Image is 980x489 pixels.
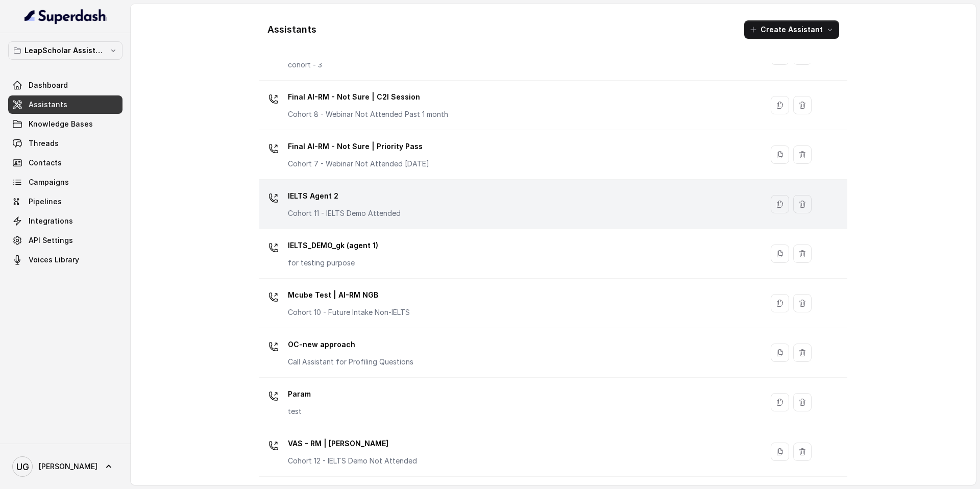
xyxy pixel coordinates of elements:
span: Campaigns [29,177,69,187]
button: Create Assistant [744,20,839,39]
span: Contacts [29,158,62,168]
p: OC-new approach [288,336,413,353]
p: cohort - 3 [288,60,418,70]
text: UG [16,461,29,472]
p: IELTS Agent 2 [288,188,401,204]
a: Knowledge Bases [8,115,122,133]
h1: Assistants [267,21,316,38]
p: Mcube Test | AI-RM NGB [288,287,410,303]
p: Call Assistant for Profiling Questions [288,357,413,367]
p: for testing purpose [288,258,378,268]
p: test [288,406,311,417]
p: Cohort 12 - IELTS Demo Not Attended [288,456,417,466]
a: Dashboard [8,76,122,94]
button: LeapScholar Assistant [8,41,122,60]
a: Contacts [8,154,122,172]
a: [PERSON_NAME] [8,452,122,481]
p: VAS - RM | [PERSON_NAME] [288,435,417,452]
span: Integrations [29,216,73,226]
p: Cohort 11 - IELTS Demo Attended [288,208,401,218]
span: Knowledge Bases [29,119,93,129]
span: API Settings [29,235,73,246]
span: Assistants [29,100,67,110]
p: Final AI-RM - Not Sure | C2I Session [288,89,448,105]
p: Cohort 8 - Webinar Not Attended Past 1 month [288,109,448,119]
p: Cohort 10 - Future Intake Non-IELTS [288,307,410,317]
a: Pipelines [8,192,122,211]
p: LeapScholar Assistant [24,44,106,57]
img: light.svg [24,8,107,25]
span: [PERSON_NAME] [39,461,97,472]
span: Voices Library [29,255,79,265]
a: Integrations [8,212,122,230]
span: Dashboard [29,80,68,90]
span: Pipelines [29,197,62,207]
a: Campaigns [8,173,122,191]
span: Threads [29,138,59,149]
a: Voices Library [8,251,122,269]
a: Assistants [8,95,122,114]
a: Threads [8,134,122,153]
a: API Settings [8,231,122,250]
p: IELTS_DEMO_gk (agent 1) [288,237,378,254]
p: Final AI-RM - Not Sure | Priority Pass [288,138,429,155]
p: Cohort 7 - Webinar Not Attended [DATE] [288,159,429,169]
p: Param [288,386,311,402]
